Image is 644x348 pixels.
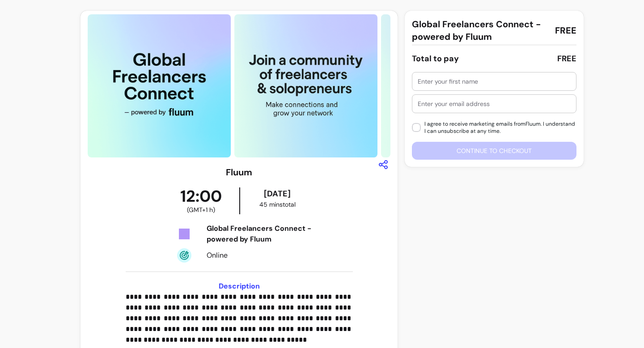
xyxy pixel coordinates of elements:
[226,166,252,178] h3: Fluum
[242,187,313,200] div: [DATE]
[412,18,548,43] span: Global Freelancers Connect - powered by Fluum
[381,14,524,157] img: https://d3pz9znudhj10h.cloudfront.net/9d95b61e-433c-466e-8f72-0c6ec8aff819
[418,77,571,86] input: Enter your first name
[242,200,313,209] div: 45 mins total
[207,223,313,245] div: Global Freelancers Connect - powered by Fluum
[207,250,313,261] div: Online
[177,227,191,241] img: Tickets Icon
[88,14,231,157] img: https://d3pz9znudhj10h.cloudfront.net/00946753-bc9b-4216-846f-eac31ade132c
[555,24,576,37] span: FREE
[418,99,571,108] input: Enter your email address
[234,14,377,157] img: https://d3pz9znudhj10h.cloudfront.net/aee2e147-fbd8-4818-a12f-606c309470ab
[163,187,239,214] div: 12:00
[557,52,576,65] div: FREE
[187,205,215,214] span: ( GMT+1 h )
[126,281,353,292] h3: Description
[412,52,459,65] div: Total to pay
